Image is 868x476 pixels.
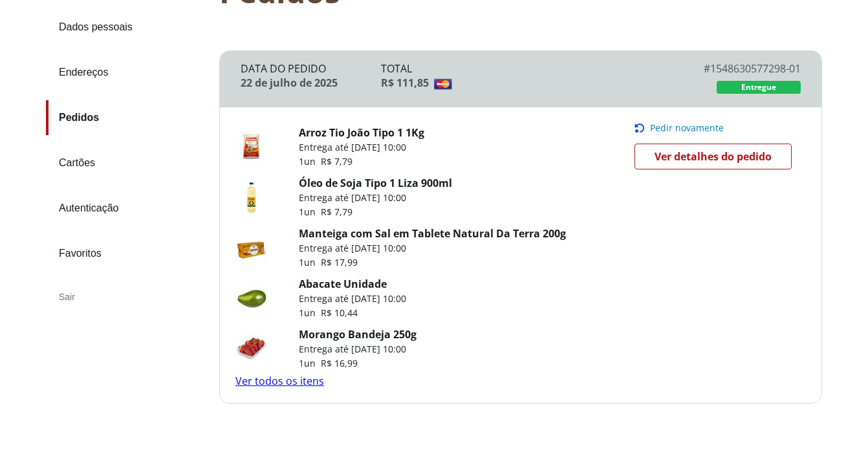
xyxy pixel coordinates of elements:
a: Pedidos [46,100,209,135]
span: 1 un [299,206,321,218]
img: Morango Bandeja 250g [235,332,268,365]
span: 1 un [299,307,321,319]
img: Abacate Unidade [235,282,268,314]
div: Data do Pedido [241,61,381,76]
a: Arroz Tio João Tipo 1 1Kg [299,125,424,140]
a: Manteiga com Sal em Tablete Natural Da Terra 200g [299,226,566,241]
span: R$ 7,79 [321,206,353,218]
p: Entrega até [DATE] 10:00 [299,141,424,154]
span: R$ 10,44 [321,307,358,319]
p: Entrega até [DATE] 10:00 [299,292,406,305]
p: Entrega até [DATE] 10:00 [299,242,566,255]
div: Total [381,61,661,76]
p: Entrega até [DATE] 10:00 [299,343,417,356]
a: Dados pessoais [46,10,209,45]
button: Pedir novamente [635,123,800,133]
a: Favoritos [46,236,209,271]
span: R$ 17,99 [321,256,358,268]
span: 1 un [299,256,321,268]
span: 1 un [299,357,321,369]
a: Endereços [46,55,209,90]
span: Ver detalhes do pedido [655,147,772,166]
span: Pedir novamente [650,123,724,133]
a: Ver todos os itens [235,374,324,388]
div: # 1548630577298-01 [661,61,801,76]
span: 1 un [299,155,321,168]
img: Óleo de Soja Tipo 1 Liza 900ml [235,181,268,213]
a: Abacate Unidade [299,277,387,291]
a: Óleo de Soja Tipo 1 Liza 900ml [299,176,452,190]
a: Cartões [46,146,209,180]
img: Manteiga com Sal em Tablete Natural Da Terra 200g [235,232,268,264]
p: Entrega até [DATE] 10:00 [299,191,452,204]
img: Arroz Tio João Tipo 1 1Kg [235,131,268,163]
span: Entregue [741,82,776,92]
a: Morango Bandeja 250g [299,327,417,341]
span: R$ 16,99 [321,357,358,369]
div: R$ 111,85 [381,76,661,90]
div: 22 de julho de 2025 [241,76,381,90]
a: Ver detalhes do pedido [635,144,792,169]
a: Autenticação [46,191,209,226]
div: Sair [46,281,209,312]
span: R$ 7,79 [321,155,353,168]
